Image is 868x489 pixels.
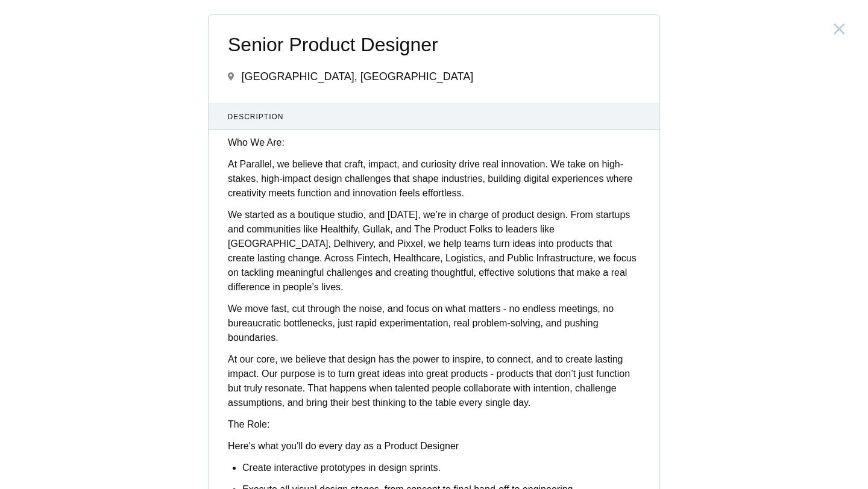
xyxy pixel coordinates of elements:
[228,439,640,453] p: Here's what you'll do every day as a Product Designer
[241,70,473,83] span: [GEOGRAPHIC_DATA], [GEOGRAPHIC_DATA]
[228,208,640,294] p: We started as a boutique studio, and [DATE], we’re in charge of product design. From startups and...
[228,111,641,122] span: Description
[228,137,285,148] strong: Who We Are:
[228,157,640,201] p: At Parallel, we believe that craft, impact, and curiosity drive real innovation. We take on high-...
[242,461,640,475] p: Create interactive prototypes in design sprints.
[228,352,640,410] p: At our core, we believe that design has the power to inspire, to connect, and to create lasting i...
[228,419,269,429] strong: The Role:
[228,34,640,55] span: Senior Product Designer
[228,302,640,345] p: We move fast, cut through the noise, and focus on what matters - no endless meetings, no bureaucr...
